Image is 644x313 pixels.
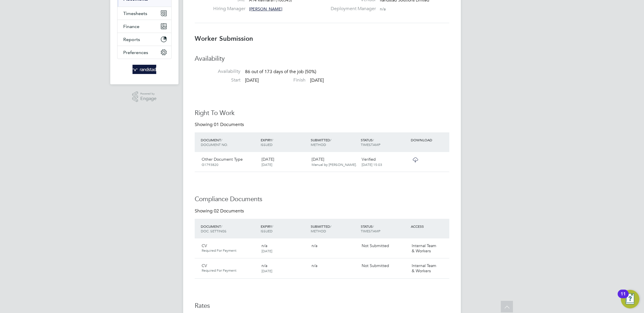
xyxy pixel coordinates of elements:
[245,69,316,75] span: 86 out of 173 days of the job (50%)
[262,249,272,253] span: [DATE]
[272,138,273,142] span: /
[123,50,148,55] span: Preferences
[362,263,389,268] span: Not Submitted
[262,243,267,248] span: n/a
[261,142,273,147] span: ISSUED
[359,221,409,236] div: STATUS
[309,135,359,150] div: SUBMITTED
[311,229,326,233] span: METHOD
[202,248,257,253] span: Required For Payment
[123,24,139,29] span: Finance
[373,224,374,229] span: /
[202,263,207,268] span: CV
[409,135,449,145] div: DOWNLOAD
[123,11,147,16] span: Timesheets
[221,224,222,229] span: /
[362,162,382,167] span: [DATE] 15:03
[330,224,331,229] span: /
[312,162,357,167] span: Manual by [PERSON_NAME].
[140,96,157,101] span: Engage
[195,302,449,310] h3: Rates
[621,290,639,308] button: Open Resource Center, 11 new notifications
[117,65,172,74] a: Go to home page
[195,55,449,63] h3: Availability
[259,221,309,236] div: EXPIRY
[309,221,359,236] div: SUBMITTED
[117,33,171,46] button: Reports
[201,229,227,233] span: DOC. SETTINGS
[202,162,218,167] span: G1793820
[261,229,273,233] span: ISSUED
[262,268,272,273] span: [DATE]
[361,229,380,233] span: TIMESTAMP
[373,138,374,142] span: /
[259,154,309,169] div: [DATE]
[380,6,386,12] span: n/a
[140,91,157,96] span: Powered by
[621,294,626,301] div: 11
[260,77,306,83] label: Finish
[312,243,317,248] span: n/a
[195,35,253,42] b: Worker Submission
[362,157,376,162] span: Verified
[195,122,245,128] div: Showing
[327,6,376,12] label: Deployment Manager
[412,263,436,273] span: Internal Team & Workers
[362,243,389,248] span: Not Submitted
[199,135,259,150] div: DOCUMENT
[262,263,267,268] span: n/a
[412,243,436,253] span: Internal Team & Workers
[214,122,244,127] span: 01 Documents
[195,208,245,214] div: Showing
[272,224,273,229] span: /
[202,268,257,273] span: Required For Payment
[330,138,331,142] span: /
[202,243,207,248] span: CV
[195,68,240,75] label: Availability
[262,162,272,167] span: [DATE]
[123,37,140,42] span: Reports
[409,221,449,231] div: ACCESS
[312,263,317,268] span: n/a
[117,20,171,33] button: Finance
[195,109,449,117] h3: Right To Work
[199,221,259,236] div: DOCUMENT
[309,154,359,169] div: [DATE]
[117,7,171,20] button: Timesheets
[199,154,259,169] div: Other Document Type
[359,135,409,150] div: STATUS
[311,142,326,147] span: METHOD
[133,65,157,74] img: randstad-logo-retina.png
[310,77,324,83] span: [DATE]
[221,138,222,142] span: /
[361,142,380,147] span: TIMESTAMP
[245,77,259,83] span: [DATE]
[259,135,309,150] div: EXPIRY
[117,46,171,59] button: Preferences
[195,195,449,203] h3: Compliance Documents
[201,142,228,147] span: DOCUMENT NO.
[195,77,240,83] label: Start
[214,208,244,214] span: 02 Documents
[213,6,245,12] label: Hiring Manager
[249,6,282,12] span: [PERSON_NAME]
[132,91,157,102] a: Powered byEngage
